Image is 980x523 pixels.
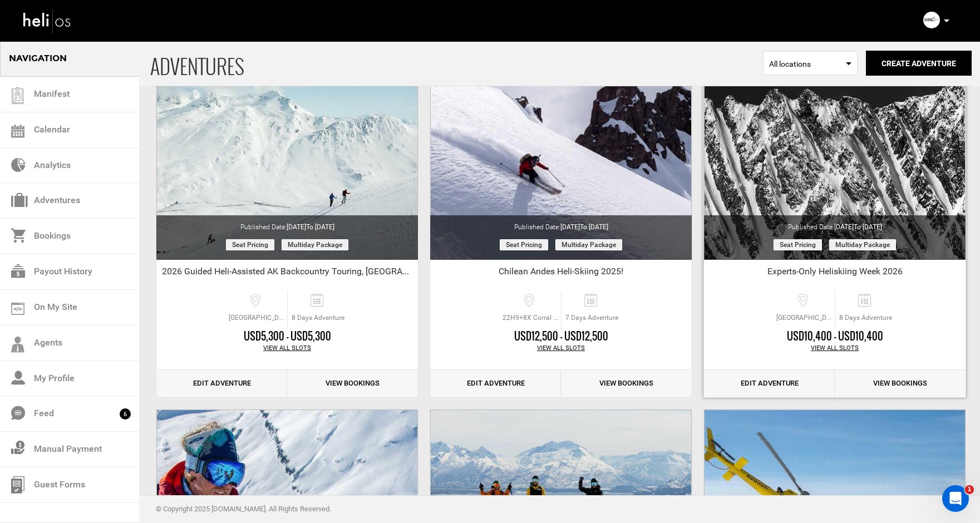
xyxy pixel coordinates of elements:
div: Published Date: [430,215,692,232]
span: [GEOGRAPHIC_DATA][PERSON_NAME], [GEOGRAPHIC_DATA] [226,313,287,323]
button: Create Adventure [866,51,972,76]
span: ADVENTURES [150,41,763,86]
span: 7 Days Adventure [562,313,622,323]
a: Edit Adventure [156,370,287,397]
span: Seat Pricing [226,239,274,250]
div: Published Date: [704,215,966,232]
iframe: Intercom live chat [942,485,969,512]
span: All locations [769,58,851,70]
img: heli-logo [22,6,72,36]
div: USD12,500 - USD12,500 [430,329,692,344]
span: to [DATE] [306,223,334,231]
div: 2026 Guided Heli-Assisted AK Backcountry Touring, [GEOGRAPHIC_DATA], [US_STATE] [156,265,418,282]
span: 6 [120,408,131,420]
span: 8 Days Adventure [288,313,348,323]
span: [DATE] [834,223,882,231]
div: USD10,400 - USD10,400 [704,329,966,344]
span: Seat Pricing [500,239,548,250]
a: View Bookings [561,370,692,397]
div: Published Date: [156,215,418,232]
span: Seat Pricing [774,239,822,250]
div: Experts-Only Heliskiing Week 2026 [704,265,966,282]
span: Multiday package [282,239,348,250]
div: View All Slots [704,344,966,353]
img: on_my_site.svg [11,303,24,315]
span: 22H9+8X Corral de Salas, [GEOGRAPHIC_DATA], [GEOGRAPHIC_DATA] [500,313,561,323]
a: View Bookings [835,370,966,397]
img: calendar.svg [11,125,24,138]
img: guest-list.svg [9,87,26,104]
img: agents-icon.svg [11,337,24,353]
span: [DATE] [560,223,608,231]
a: View Bookings [287,370,418,397]
span: to [DATE] [580,223,608,231]
div: View All Slots [430,344,692,353]
div: View All Slots [156,344,418,353]
span: 1 [965,485,974,494]
span: to [DATE] [854,223,882,231]
div: USD5,300 - USD5,300 [156,329,418,344]
div: Chilean Andes Heli-Skiing 2025! [430,265,692,282]
span: Multiday package [829,239,896,250]
a: Edit Adventure [704,370,835,397]
span: Select box activate [763,51,858,75]
span: Multiday package [555,239,622,250]
a: Edit Adventure [430,370,561,397]
span: [DATE] [287,223,334,231]
span: [GEOGRAPHIC_DATA][PERSON_NAME], [GEOGRAPHIC_DATA] [774,313,835,323]
img: 2fc09df56263535bfffc428f72fcd4c8.png [923,12,940,28]
span: 8 Days Adventure [835,313,896,323]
